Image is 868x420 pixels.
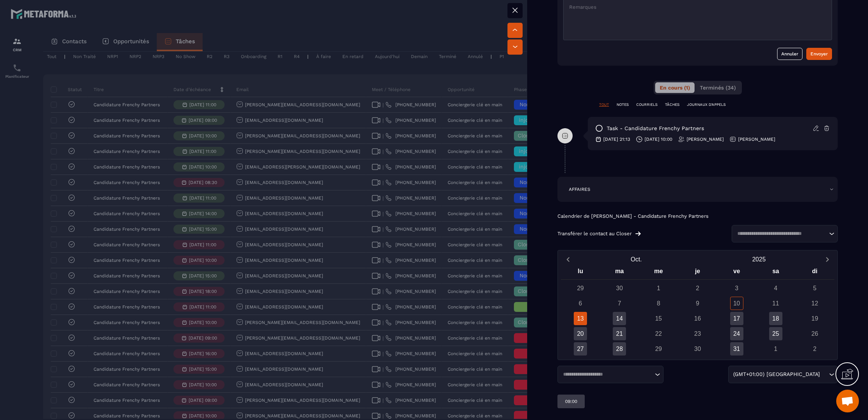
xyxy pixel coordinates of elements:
[574,342,587,356] div: 27
[665,102,679,107] p: TÂCHES
[561,266,834,356] div: Calendar wrapper
[652,327,665,340] div: 22
[691,297,704,310] div: 9
[687,136,724,142] p: [PERSON_NAME]
[730,312,743,325] div: 17
[730,327,743,340] div: 24
[810,50,828,58] div: Envoyer
[728,366,838,383] div: Search for option
[639,266,678,279] div: me
[575,253,698,266] button: Open months overlay
[717,266,756,279] div: ve
[613,327,626,340] div: 21
[574,312,587,325] div: 13
[808,282,821,295] div: 5
[574,327,587,340] div: 20
[660,85,690,91] span: En cours (1)
[730,297,743,310] div: 10
[613,342,626,356] div: 28
[691,312,704,325] div: 16
[557,366,663,383] div: Search for option
[569,186,590,192] p: AFFAIRES
[613,282,626,295] div: 30
[731,370,821,379] span: (GMT+01:00) [GEOGRAPHIC_DATA]
[730,282,743,295] div: 3
[607,125,704,132] p: task - Candidature Frenchy Partners
[777,48,802,60] button: Annuler
[691,342,704,356] div: 30
[820,254,834,264] button: Next month
[565,398,577,404] p: 09:00
[769,312,782,325] div: 18
[652,342,665,356] div: 29
[600,266,639,279] div: ma
[738,136,775,142] p: [PERSON_NAME]
[613,312,626,325] div: 14
[769,342,782,356] div: 1
[836,390,859,412] div: Ouvrir le chat
[560,371,653,378] input: Search for option
[691,282,704,295] div: 2
[561,266,600,279] div: lu
[561,282,834,356] div: Calendar days
[730,342,743,356] div: 31
[687,102,726,107] p: JOURNAUX D'APPELS
[769,327,782,340] div: 25
[613,297,626,310] div: 7
[808,297,821,310] div: 12
[732,225,838,242] div: Search for option
[700,85,736,91] span: Terminés (34)
[652,282,665,295] div: 1
[756,266,795,279] div: sa
[691,327,704,340] div: 23
[735,230,827,238] input: Search for option
[698,253,820,266] button: Open years overlay
[599,102,609,107] p: TOUT
[806,48,832,60] button: Envoyer
[617,102,629,107] p: NOTES
[655,82,695,93] button: En cours (1)
[574,282,587,295] div: 29
[645,136,672,142] p: [DATE] 10:00
[808,327,821,340] div: 26
[795,266,834,279] div: di
[652,297,665,310] div: 8
[557,213,838,219] p: Calendrier de [PERSON_NAME] - Candidature Frenchy Partners
[769,282,782,295] div: 4
[808,342,821,356] div: 2
[678,266,717,279] div: je
[574,297,587,310] div: 6
[557,231,632,237] p: Transférer le contact au Closer
[636,102,657,107] p: COURRIELS
[821,370,827,379] input: Search for option
[603,136,630,142] p: [DATE] 21:13
[769,297,782,310] div: 11
[808,312,821,325] div: 19
[652,312,665,325] div: 15
[561,254,575,264] button: Previous month
[695,82,740,93] button: Terminés (34)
